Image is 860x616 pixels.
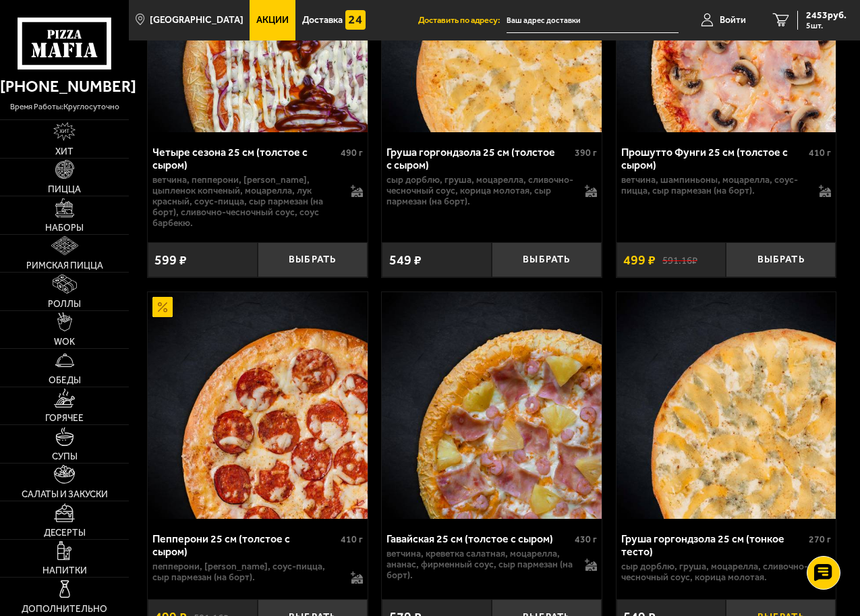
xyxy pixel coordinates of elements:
[617,292,836,519] img: Груша горгондзола 25 см (тонкое тесто)
[45,414,84,423] span: Горячее
[621,532,805,558] div: Груша горгондзола 25 см (тонкое тесто)
[45,223,84,233] span: Наборы
[152,561,341,583] p: пепперони, [PERSON_NAME], соус-пицца, сыр пармезан (на борт).
[809,534,831,545] span: 270 г
[623,252,656,268] span: 499 ₽
[720,16,746,25] span: Войти
[386,549,575,581] p: ветчина, креветка салатная, моцарелла, ананас, фирменный соус, сыр пармезан (на борт).
[256,16,289,25] span: Акции
[152,175,341,229] p: ветчина, пепперони, [PERSON_NAME], цыпленок копченый, моцарелла, лук красный, соус-пицца, сыр пар...
[48,300,81,309] span: Роллы
[22,490,108,499] span: Салаты и закуски
[152,146,337,171] div: Четыре сезона 25 см (толстое с сыром)
[52,452,78,461] span: Супы
[148,292,367,519] a: АкционныйПепперони 25 см (толстое с сыром)
[345,10,366,30] img: 15daf4d41897b9f0e9f617042186c801.svg
[575,147,597,159] span: 390 г
[806,22,847,30] span: 5 шт.
[154,252,187,268] span: 599 ₽
[302,16,343,25] span: Доставка
[49,376,81,385] span: Обеды
[507,8,679,33] input: Ваш адрес доставки
[150,16,243,25] span: [GEOGRAPHIC_DATA]
[386,532,571,545] div: Гавайская 25 см (толстое с сыром)
[621,146,805,171] div: Прошутто Фунги 25 см (толстое с сыром)
[382,292,601,519] img: Гавайская 25 см (толстое с сыром)
[662,254,697,266] s: 591.16 ₽
[492,242,602,278] button: Выбрать
[55,147,74,157] span: Хит
[386,146,571,171] div: Груша горгондзола 25 см (толстое с сыром)
[726,242,836,278] button: Выбрать
[386,175,575,207] p: сыр дорблю, груша, моцарелла, сливочно-чесночный соус, корица молотая, сыр пармезан (на борт).
[621,175,810,196] p: ветчина, шампиньоны, моцарелла, соус-пицца, сыр пармезан (на борт).
[44,528,86,538] span: Десерты
[42,566,87,576] span: Напитки
[152,297,173,317] img: Акционный
[258,242,368,278] button: Выбрать
[148,292,367,519] img: Пепперони 25 см (толстое с сыром)
[575,534,597,545] span: 430 г
[341,534,363,545] span: 410 г
[54,337,75,347] span: WOK
[389,252,422,268] span: 549 ₽
[418,16,507,25] span: Доставить по адресу:
[341,147,363,159] span: 490 г
[26,261,103,271] span: Римская пицца
[806,11,847,20] span: 2453 руб.
[621,561,810,583] p: сыр дорблю, груша, моцарелла, сливочно-чесночный соус, корица молотая.
[809,147,831,159] span: 410 г
[48,185,81,194] span: Пицца
[152,532,337,558] div: Пепперони 25 см (толстое с сыром)
[22,605,107,614] span: Дополнительно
